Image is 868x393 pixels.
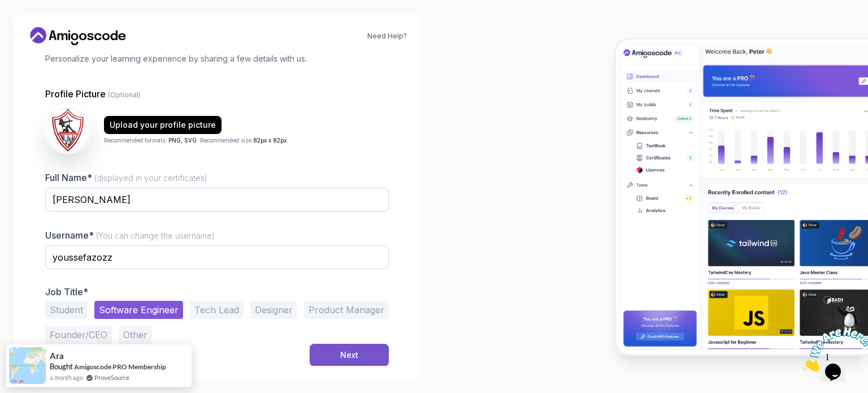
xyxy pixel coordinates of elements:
a: Home link [27,27,129,45]
span: Bought [50,362,73,371]
label: Username* [45,230,215,241]
span: a month ago [50,373,83,382]
p: Recommended formats: . Recommended size: . [104,136,288,145]
p: Personalize your learning experience by sharing a few details with us. [45,53,389,64]
span: (Optional) [108,90,141,99]
button: Software Engineer [94,301,183,319]
iframe: chat widget [798,322,868,376]
input: Enter your Username [45,245,389,269]
img: Amigoscode Dashboard [616,40,868,354]
a: Need Help? [367,32,407,41]
button: Designer [250,301,297,319]
img: provesource social proof notification image [9,347,46,384]
span: (You can change the username) [96,231,215,240]
span: PNG, SVG [168,137,197,144]
button: Tech Lead [190,301,244,319]
img: Chat attention grabber [5,5,75,49]
div: Next [340,349,358,361]
div: Upload your profile picture [110,119,216,131]
img: user profile image [46,108,90,152]
span: Ara [50,351,64,361]
p: Profile Picture [45,87,389,101]
p: Job Title* [45,286,389,297]
input: Enter your Full Name [45,188,389,211]
button: Upload your profile picture [104,116,222,134]
button: Product Manager [304,301,389,319]
label: Full Name* [45,172,207,183]
button: Student [45,301,88,319]
span: 1 [5,5,9,14]
span: (displayed in your certificates) [94,173,207,183]
a: ProveSource [94,373,129,382]
button: Next [310,344,389,366]
a: Amigoscode PRO Membership [74,362,166,371]
button: Other [119,326,152,344]
span: 82px x 82px [253,137,287,144]
button: Founder/CEO [45,326,112,344]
